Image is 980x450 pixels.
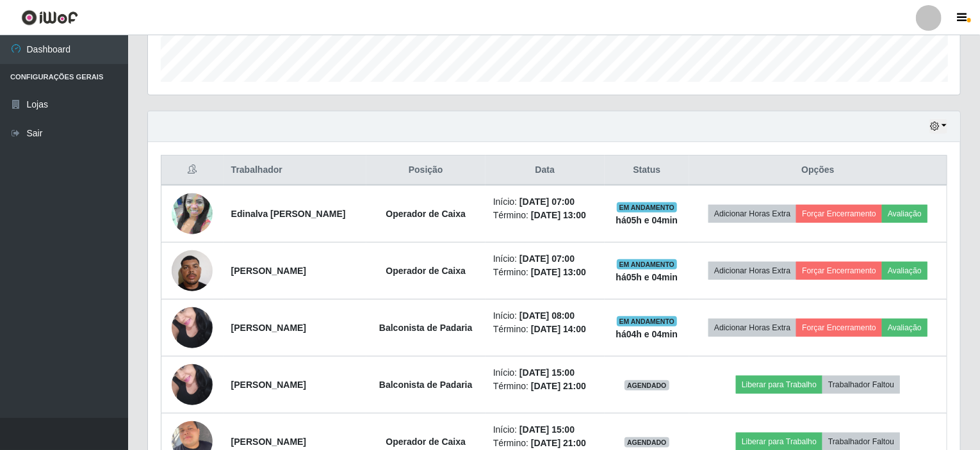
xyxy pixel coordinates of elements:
button: Avaliação [882,205,927,223]
time: [DATE] 08:00 [519,310,575,321]
button: Forçar Encerramento [796,262,882,280]
strong: há 05 h e 04 min [616,215,678,225]
strong: [PERSON_NAME] [231,266,306,276]
th: Trabalhador [224,156,366,186]
button: Forçar Encerramento [796,319,882,337]
button: Adicionar Horas Extra [708,205,796,223]
li: Término: [493,266,597,279]
span: AGENDADO [625,380,669,390]
img: 1650687338616.jpeg [172,177,213,250]
span: AGENDADO [625,437,669,447]
button: Liberar para Trabalho [736,376,822,394]
button: Avaliação [882,319,927,337]
button: Adicionar Horas Extra [708,262,796,280]
img: CoreUI Logo [21,10,78,26]
time: [DATE] 15:00 [519,367,575,378]
time: [DATE] 13:00 [531,210,586,220]
strong: há 04 h e 04 min [616,329,678,339]
img: 1746197830896.jpeg [172,300,213,355]
strong: [PERSON_NAME] [231,437,306,447]
th: Opções [689,156,947,186]
strong: [PERSON_NAME] [231,380,306,390]
th: Data [486,156,605,186]
time: [DATE] 07:00 [519,197,575,207]
li: Início: [493,423,597,437]
li: Início: [493,195,597,209]
strong: Balconista de Padaria [379,323,473,333]
li: Início: [493,309,597,323]
button: Avaliação [882,262,927,280]
strong: há 05 h e 04 min [616,272,678,282]
li: Início: [493,252,597,266]
li: Término: [493,323,597,336]
button: Trabalhador Faltou [822,376,900,394]
time: [DATE] 13:00 [531,267,586,277]
li: Término: [493,380,597,393]
time: [DATE] 15:00 [519,424,575,435]
span: EM ANDAMENTO [617,259,678,269]
time: [DATE] 14:00 [531,324,586,334]
li: Início: [493,366,597,380]
th: Status [605,156,689,186]
img: 1746197830896.jpeg [172,357,213,412]
li: Término: [493,437,597,450]
time: [DATE] 07:00 [519,253,575,264]
th: Posição [366,156,486,186]
strong: Balconista de Padaria [379,380,473,390]
strong: Edinalva [PERSON_NAME] [231,209,346,219]
button: Adicionar Horas Extra [708,319,796,337]
span: EM ANDAMENTO [617,202,678,213]
strong: Operador de Caixa [386,209,466,219]
button: Forçar Encerramento [796,205,882,223]
span: EM ANDAMENTO [617,316,678,326]
li: Término: [493,209,597,222]
img: 1744328731304.jpeg [172,243,213,298]
strong: Operador de Caixa [386,437,466,447]
time: [DATE] 21:00 [531,381,586,391]
strong: Operador de Caixa [386,266,466,276]
time: [DATE] 21:00 [531,438,586,448]
strong: [PERSON_NAME] [231,323,306,333]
